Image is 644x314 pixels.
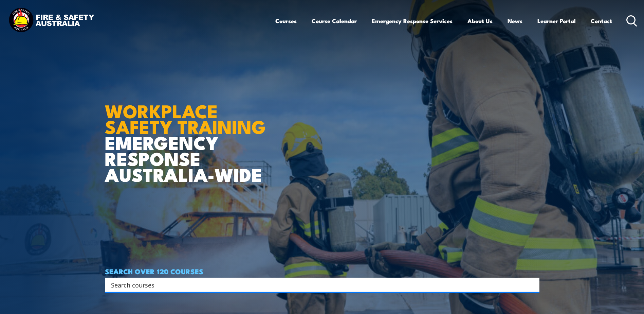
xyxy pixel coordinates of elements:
a: Learner Portal [537,12,576,30]
a: About Us [467,12,493,30]
input: Search input [111,280,525,290]
h1: EMERGENCY RESPONSE AUSTRALIA-WIDE [105,86,271,182]
a: Emergency Response Services [372,12,453,30]
a: Courses [275,12,297,30]
h4: SEARCH OVER 120 COURSES [105,267,539,275]
button: Search magnifier button [528,280,537,290]
strong: WORKPLACE SAFETY TRAINING [105,96,266,140]
a: Course Calendar [312,12,357,30]
a: Contact [591,12,612,30]
a: News [508,12,522,30]
form: Search form [112,280,526,290]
